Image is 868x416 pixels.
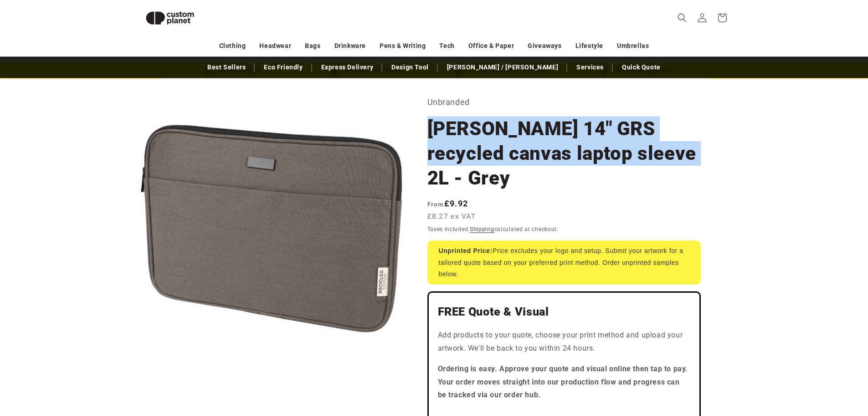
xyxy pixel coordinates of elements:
[427,116,701,190] h1: [PERSON_NAME] 14" GRS recycled canvas laptop sleeve 2L - Grey
[427,211,476,222] span: £8.27 ex VAT
[317,59,378,75] a: Express Delivery
[617,38,649,54] a: Umbrellas
[138,95,405,362] media-gallery: Gallery Viewer
[438,364,688,400] strong: Ordering is easy. Approve your quote and visual online then tap to pay. Your order moves straight...
[427,95,701,110] p: Unbranded
[442,59,563,75] a: [PERSON_NAME] / [PERSON_NAME]
[468,38,514,54] a: Office & Paper
[572,59,608,75] a: Services
[438,305,690,319] h2: FREE Quote & Visual
[387,59,433,75] a: Design Tool
[334,38,366,54] a: Drinkware
[439,38,454,54] a: Tech
[438,329,690,355] p: Add products to your quote, choose your print method and upload your artwork. We'll be back to yo...
[305,38,320,54] a: Bags
[575,38,603,54] a: Lifestyle
[138,4,202,32] img: Custom Planet
[528,38,561,54] a: Giveaways
[380,38,426,54] a: Pens & Writing
[259,38,291,54] a: Headwear
[439,247,493,254] strong: Unprinted Price:
[672,8,692,28] summary: Search
[203,59,250,75] a: Best Sellers
[427,199,468,208] strong: £9.92
[716,317,868,416] iframe: Chat Widget
[617,59,665,75] a: Quick Quote
[427,241,701,284] div: Price excludes your logo and setup. Submit your artwork for a tailored quote based on your prefer...
[259,59,307,75] a: Eco Friendly
[427,225,701,234] div: Taxes included. calculated at checkout.
[219,38,246,54] a: Clothing
[427,200,444,208] span: From
[470,226,494,232] a: Shipping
